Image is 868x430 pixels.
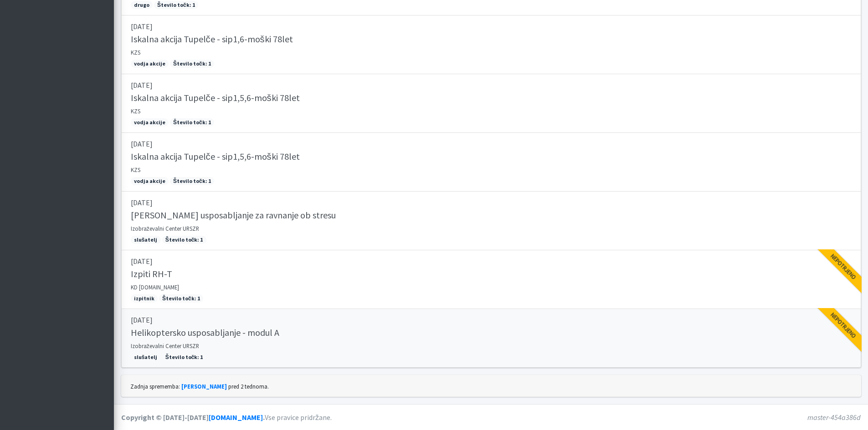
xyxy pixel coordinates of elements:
[131,1,153,9] span: drugo
[131,210,336,221] h5: [PERSON_NAME] usposabljanje za ravnanje ob stresu
[181,383,227,390] a: [PERSON_NAME]
[131,268,172,279] h5: Izpiti RH-T
[131,118,169,126] span: vodja akcije
[121,133,861,192] a: [DATE] Iskalna akcija Tupelče - sip1,5,6-moški 78let KZS vodja akcije Število točk: 1
[121,413,265,422] strong: Copyright © [DATE]-[DATE] .
[114,404,868,430] footer: Vse pravice pridržane.
[131,49,140,56] small: KZS
[121,309,861,368] a: [DATE] Helikoptersko usposabljanje - modul A Izobraževalni Center URSZR slušatelj Število točk: 1...
[131,342,199,349] small: Izobraževalni Center URSZR
[131,225,199,232] small: Izobraževalni Center URSZR
[807,413,861,422] em: master-454a386d
[131,151,300,162] h5: Iskalna akcija Tupelče - sip1,5,6-moški 78let
[121,74,861,133] a: [DATE] Iskalna akcija Tupelče - sip1,5,6-moški 78let KZS vodja akcije Število točk: 1
[130,383,269,390] small: Zadnja sprememba: pred 2 tednoma.
[131,294,158,303] span: izpitnik
[131,34,293,45] h5: Iskalna akcija Tupelče - sip1,6-moški 78let
[131,107,140,115] small: KZS
[131,327,279,338] h5: Helikoptersko usposabljanje - modul A
[121,15,861,74] a: [DATE] Iskalna akcija Tupelče - sip1,6-moški 78let KZS vodja akcije Število točk: 1
[170,118,214,126] span: Število točk: 1
[131,353,161,361] span: slušatelj
[170,177,214,185] span: Število točk: 1
[131,197,852,208] p: [DATE]
[159,294,203,303] span: Število točk: 1
[121,250,861,309] a: [DATE] Izpiti RH-T KD [DOMAIN_NAME] izpitnik Število točk: 1 Nepotrjeno
[131,138,852,149] p: [DATE]
[131,92,300,103] h5: Iskalna akcija Tupelče - sip1,5,6-moški 78let
[131,60,169,68] span: vodja akcije
[162,353,206,361] span: Število točk: 1
[162,236,206,244] span: Število točk: 1
[131,166,140,173] small: KZS
[131,283,179,291] small: KD [DOMAIN_NAME]
[209,413,263,422] a: [DOMAIN_NAME]
[131,177,169,185] span: vodja akcije
[131,314,852,325] p: [DATE]
[154,1,198,9] span: Število točk: 1
[131,21,852,32] p: [DATE]
[131,256,852,267] p: [DATE]
[121,192,861,250] a: [DATE] [PERSON_NAME] usposabljanje za ravnanje ob stresu Izobraževalni Center URSZR slušatelj Šte...
[170,60,214,68] span: Število točk: 1
[131,80,852,91] p: [DATE]
[131,236,161,244] span: slušatelj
